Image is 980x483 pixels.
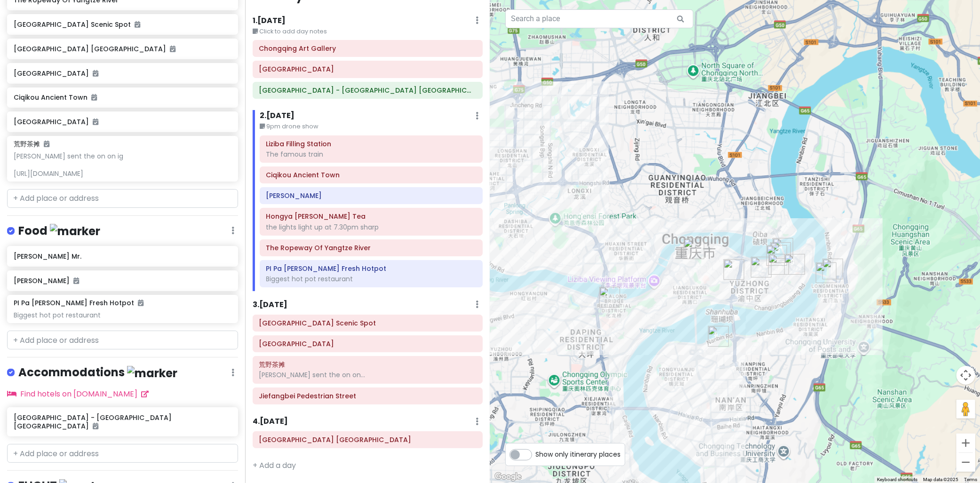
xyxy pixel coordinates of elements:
[14,45,231,53] h6: [GEOGRAPHIC_DATA] [GEOGRAPHIC_DATA]
[93,70,98,77] i: Added to itinerary
[266,223,476,231] div: the lights light up at 7.30pm sharp
[91,94,97,101] i: Added to itinerary
[259,392,476,400] h6: Jiefangbei Pedestrian Street
[259,44,476,53] h6: Chongqing Art Gallery
[50,224,100,238] img: marker
[135,21,140,28] i: Added to itinerary
[822,259,843,279] div: Longmenhao Old Street
[14,277,231,285] h6: [PERSON_NAME]
[253,460,296,471] a: + Add a day
[266,150,476,158] div: The famous train
[73,277,79,284] i: Added to itinerary
[259,435,476,444] h6: Chongqing Jiangbei International Airport
[505,9,693,28] input: Search a place
[923,477,958,482] span: Map data ©2025
[18,365,177,380] h4: Accommodations
[684,238,704,259] div: Three Gorges Museum
[14,311,231,319] div: Biggest hot pot restaurant
[751,257,772,277] div: Mcsrh Hotel - Chongqing Jiefangbei Pedestrian Street
[493,471,524,483] a: Open this area in Google Maps (opens a new window)
[14,118,231,126] h6: [GEOGRAPHIC_DATA]
[14,93,231,102] h6: Ciqikou Ancient Town
[7,444,238,463] input: + Add place or address
[259,371,476,379] div: [PERSON_NAME] sent the on on...
[127,366,177,380] img: marker
[7,331,238,349] input: + Add place or address
[138,300,143,306] i: Added to itinerary
[93,119,98,125] i: Added to itinerary
[784,254,805,275] div: The Ropeway Of Yangtze River
[259,319,476,327] h6: Nanbin Road Scenic Spot
[266,140,476,148] h6: Liziba Filling Station
[253,27,483,36] small: Click to add day notes
[259,360,476,369] h6: 荒野茶摊
[14,252,231,261] h6: [PERSON_NAME] Mr.
[536,449,621,459] span: Show only itinerary places
[260,122,483,131] small: 9pm drone show
[44,141,49,147] i: Added to itinerary
[259,86,476,95] h6: Mcsrh Hotel - Chongqing Jiefangbei Pedestrian Street
[260,111,295,121] h6: 2 . [DATE]
[964,477,977,482] a: Terms (opens in new tab)
[956,453,975,472] button: Zoom out
[14,69,231,78] h6: [GEOGRAPHIC_DATA]
[773,238,793,259] div: Hongya Cave Dawan Tea
[768,254,789,275] div: Jiefangbei Pedestrian Street
[266,191,476,200] h6: Yangji Longfu
[14,20,231,29] h6: [GEOGRAPHIC_DATA] Scenic Spot
[956,400,975,419] button: Drag Pegman onto the map to open Street View
[14,152,231,178] div: [PERSON_NAME] sent the on on ig [URL][DOMAIN_NAME]
[253,417,288,427] h6: 4 . [DATE]
[14,140,49,148] h6: 荒野茶摊
[7,189,238,208] input: + Add place or address
[253,16,286,26] h6: 1 . [DATE]
[266,171,476,179] h6: Ciqikou Ancient Town
[18,223,100,239] h4: Food
[956,366,975,385] button: Map camera controls
[877,476,917,483] button: Keyboard shortcuts
[770,242,791,263] div: Yangji Longfu
[266,212,476,221] h6: Hongya Cave Dawan Tea
[259,65,476,73] h6: Three Gorges Museum
[724,259,744,280] div: Xiaomian Mr.
[266,244,476,252] h6: The Ropeway Of Yangtze River
[266,264,476,273] h6: PI Pa Yuan Shi Wei Fresh Hotpot
[816,262,837,283] div: Nanbin Road Scenic Spot
[956,434,975,452] button: Zoom in
[7,388,149,399] a: Find hotels on [DOMAIN_NAME]
[14,413,231,430] h6: [GEOGRAPHIC_DATA] - [GEOGRAPHIC_DATA] [GEOGRAPHIC_DATA]
[708,326,729,347] div: PI Pa Yuan Shi Wei Fresh Hotpot
[14,299,143,307] h6: PI Pa [PERSON_NAME] Fresh Hotpot
[170,46,175,52] i: Added to itinerary
[493,471,524,483] img: Google
[266,275,476,283] div: Biggest hot pot restaurant
[259,340,476,348] h6: Longmenhao Old Street
[599,287,620,308] div: Liziba Filling Station
[253,300,287,310] h6: 3 . [DATE]
[93,423,98,429] i: Added to itinerary
[766,245,787,266] div: Chongqing Art Gallery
